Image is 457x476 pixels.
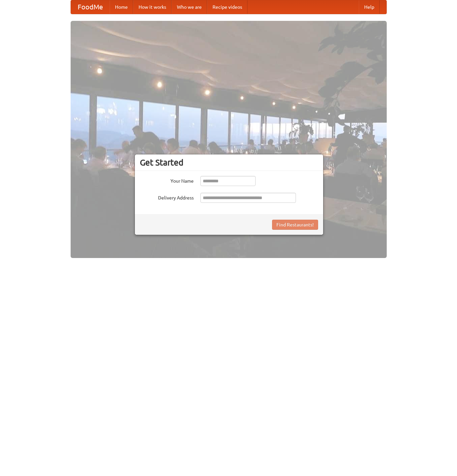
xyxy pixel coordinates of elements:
[140,157,318,168] h3: Get Started
[207,0,247,14] a: Recipe videos
[140,193,194,201] label: Delivery Address
[140,176,194,184] label: Your Name
[172,0,207,14] a: Who we are
[272,220,318,230] button: Find Restaurants!
[359,0,380,14] a: Help
[133,0,172,14] a: How it works
[71,0,110,14] a: FoodMe
[110,0,133,14] a: Home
